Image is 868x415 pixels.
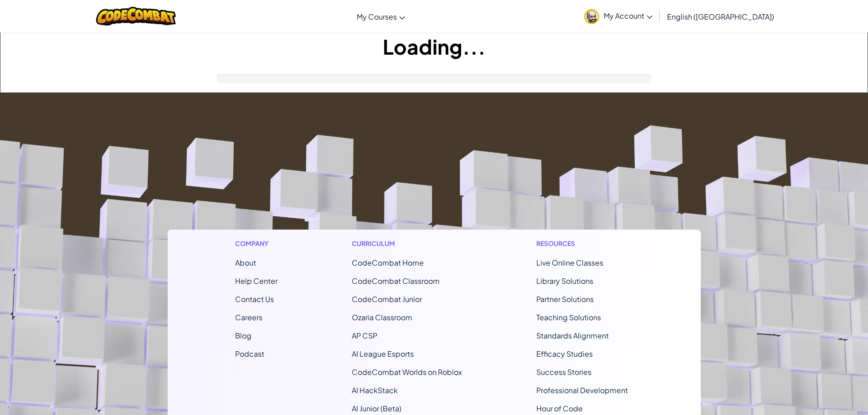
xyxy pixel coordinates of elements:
[352,239,462,248] h1: Curriculum
[536,276,593,286] a: Library Solutions
[352,331,377,340] a: AP CSP
[352,313,412,322] a: Ozaria Classroom
[584,9,599,24] img: avatar
[352,258,424,267] span: CodeCombat Home
[357,12,397,21] span: My Courses
[352,294,422,304] a: CodeCombat Junior
[536,239,633,248] h1: Resources
[536,294,594,304] a: Partner Solutions
[235,239,277,248] h1: Company
[235,313,262,322] a: Careers
[352,404,401,413] a: AI Junior (Beta)
[235,331,252,340] a: Blog
[604,11,652,20] span: My Account
[352,276,440,286] a: CodeCombat Classroom
[352,367,462,377] a: CodeCombat Worlds on Roblox
[235,276,277,286] a: Help Center
[352,385,398,395] a: AI HackStack
[536,385,628,395] a: Professional Development
[663,4,779,29] a: English ([GEOGRAPHIC_DATA])
[96,7,176,26] img: CodeCombat logo
[352,349,414,359] a: AI League Esports
[235,349,264,359] a: Podcast
[235,294,274,304] span: Contact Us
[536,331,609,340] a: Standards Alignment
[536,258,603,267] a: Live Online Classes
[536,313,601,322] a: Teaching Solutions
[0,32,868,61] h1: Loading...
[536,349,593,359] a: Efficacy Studies
[667,12,774,21] span: English ([GEOGRAPHIC_DATA])
[536,404,583,413] a: Hour of Code
[352,4,410,29] a: My Courses
[235,258,256,267] a: About
[580,2,657,31] a: My Account
[536,367,591,377] a: Success Stories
